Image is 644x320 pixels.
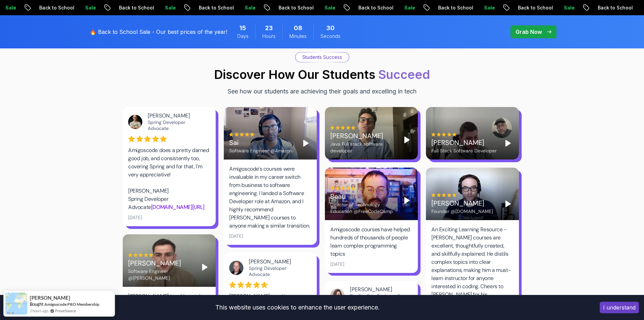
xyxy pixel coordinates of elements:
span: Minutes [289,33,307,40]
button: Play [402,195,412,206]
div: Amigoscode's courses were invaluable in my career switch from business to software engineering. I... [229,165,311,230]
p: Sale [477,4,498,11]
div: Director of Technology Education @FreeCodeCamp [330,201,396,215]
a: Spring Developer Advocate [148,119,185,131]
div: An Exciting Learning Resource - [PERSON_NAME] courses are excellent, thoughtfully created, and sk... [431,226,514,307]
p: Back to School [431,4,477,11]
div: Amigoscode does a pretty darned good job, and consistently too, covering Spring and for that, I'm... [128,146,210,211]
p: See how our students are achieving their goals and excelling in tech [228,87,416,96]
div: This website uses cookies to enhance the user experience. [5,300,590,315]
span: 30 Seconds [326,23,335,33]
p: Back to School [351,4,397,11]
span: Bought [30,301,44,307]
p: Sale [397,4,419,11]
div: [PERSON_NAME] [431,138,497,147]
span: Succeed [378,67,430,82]
p: Back to School [271,4,317,11]
div: Software Engineer @[PERSON_NAME] [128,268,194,281]
div: [PERSON_NAME] [128,258,194,268]
p: Back to School [510,4,556,11]
span: Days [237,33,248,40]
p: Back to School [590,4,636,11]
p: Back to School [112,4,158,11]
img: Josh Long avatar [128,115,142,129]
div: [DATE] [128,214,142,221]
p: Sale [556,4,578,11]
button: Accept cookies [600,302,639,313]
p: Students Success [302,54,342,61]
span: 15 Days [239,23,246,33]
div: DevSecOps Engineer & Instructor [350,293,407,305]
button: Play [199,262,210,273]
a: Amigoscode PRO Membership [44,302,99,307]
a: Spring Developer Advocate [249,265,286,277]
span: 23 Hours [265,23,273,33]
p: Back to School [32,4,78,11]
a: [DOMAIN_NAME][URL] [151,204,204,211]
div: Software Engineer @Amazon [229,147,292,154]
p: Grab Now [516,28,542,36]
p: 🔥 Back to School Sale - Our best prices of the year! [90,28,227,36]
span: Hours [262,33,276,40]
button: Play [301,138,311,149]
a: ProveSource [55,308,76,314]
div: Beau [330,192,396,201]
span: 2 hours ago [30,308,48,314]
p: Back to School [191,4,237,11]
div: Java Full stack software developer [330,141,396,154]
div: Founder @[DOMAIN_NAME] [431,208,493,215]
span: [PERSON_NAME] [30,295,70,301]
div: [PERSON_NAME] [350,286,407,293]
div: [DATE] [229,233,243,239]
div: Full Stack Software Developer [431,147,497,154]
span: Seconds [320,33,340,40]
img: Dan Vega avatar [229,261,243,275]
button: Play [503,198,514,209]
p: Sale [78,4,99,11]
p: Sale [158,4,179,11]
button: Play [503,138,514,149]
div: Sai [229,138,292,147]
span: 8 Minutes [294,23,302,33]
div: [PERSON_NAME] [249,258,306,265]
button: Play [402,134,412,145]
img: provesource social proof notification image [5,293,27,315]
img: Assma Fadhli avatar [330,289,344,303]
p: Sale [237,4,259,11]
div: [DATE] [330,261,344,268]
div: [PERSON_NAME] [148,112,205,119]
p: Sale [317,4,339,11]
div: Amigoscode courses have helped hundreds of thousands of people learn complex programming topics [330,226,412,258]
div: [PERSON_NAME] [431,198,493,208]
div: [PERSON_NAME] [330,131,396,141]
h2: Discover How Our Students [214,68,430,81]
